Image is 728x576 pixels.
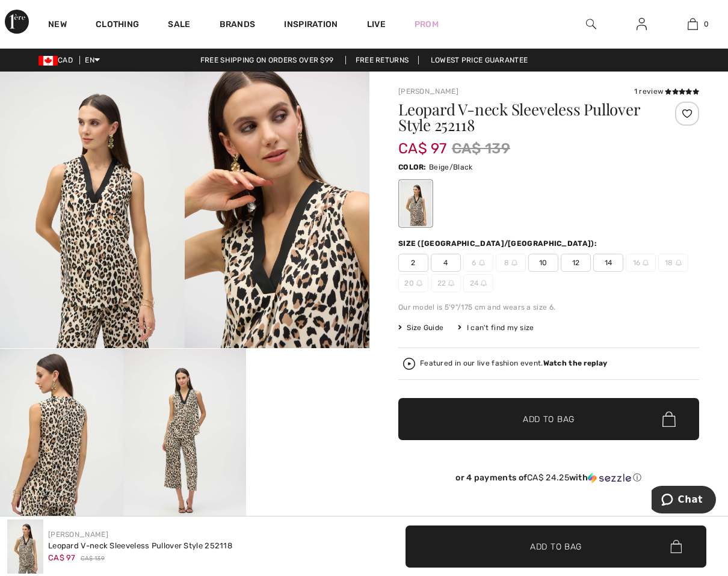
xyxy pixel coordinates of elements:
img: Bag.svg [662,411,676,427]
span: Size Guide [398,322,443,333]
span: 2 [398,254,428,272]
img: search the website [586,17,596,31]
img: Leopard V-neck Sleeveless Pullover Style 252118. 4 [123,349,247,533]
span: 0 [704,19,709,29]
img: Leopard V-neck Sleeveless Pullover Style 252118 [7,519,43,574]
a: Sign In [627,17,656,32]
span: CA$ 139 [452,138,510,159]
div: or 4 payments ofCA$ 24.25withSezzle Click to learn more about Sezzle [398,473,699,488]
a: Prom [415,18,439,31]
div: Leopard V-neck Sleeveless Pullover Style 252118 [48,540,232,552]
span: 12 [561,254,591,272]
span: EN [85,56,100,64]
span: 20 [398,274,428,292]
span: CA$ 97 [398,128,447,157]
span: CA$ 97 [48,553,76,562]
span: 16 [626,254,656,272]
a: Live [367,18,386,31]
span: Inspiration [284,19,338,32]
div: Our model is 5'9"/175 cm and wears a size 6. [398,302,699,313]
img: ring-m.svg [643,260,649,266]
div: Featured in our live fashion event. [420,360,607,367]
span: Add to Bag [530,540,582,553]
span: 22 [431,274,461,292]
img: ring-m.svg [416,280,422,286]
span: 14 [593,254,623,272]
strong: Watch the replay [543,359,608,367]
span: Color: [398,163,427,171]
iframe: Opens a widget where you can chat to one of our agents [652,486,716,516]
div: I can't find my size [458,322,534,333]
span: CA$ 24.25 [527,473,569,483]
div: Size ([GEOGRAPHIC_DATA]/[GEOGRAPHIC_DATA]): [398,238,599,249]
button: Add to Bag [398,398,699,440]
a: Lowest Price Guarantee [421,56,538,64]
img: ring-m.svg [676,260,682,266]
img: ring-m.svg [511,260,517,266]
span: 24 [463,274,493,292]
a: [PERSON_NAME] [48,530,108,539]
span: 6 [463,254,493,272]
img: ring-m.svg [481,280,487,286]
a: New [48,19,67,32]
span: 18 [658,254,688,272]
span: Beige/Black [429,163,472,171]
span: CAD [39,56,78,64]
img: Canadian Dollar [39,56,58,66]
img: ring-m.svg [448,280,454,286]
img: Leopard V-neck Sleeveless Pullover Style 252118. 2 [185,72,369,348]
a: Sale [168,19,190,32]
a: Brands [220,19,256,32]
h1: Leopard V-neck Sleeveless Pullover Style 252118 [398,102,649,133]
a: Clothing [96,19,139,32]
span: 8 [496,254,526,272]
video: Your browser does not support the video tag. [246,349,369,410]
img: My Bag [688,17,698,31]
img: My Info [637,17,647,31]
span: 4 [431,254,461,272]
img: Bag.svg [670,540,682,553]
img: ring-m.svg [479,260,485,266]
div: Beige/Black [400,181,431,226]
span: Add to Bag [523,413,575,426]
img: Watch the replay [403,358,415,370]
img: 1ère Avenue [5,10,29,34]
a: Free Returns [345,56,419,64]
span: CA$ 139 [81,554,105,563]
a: [PERSON_NAME] [398,87,458,96]
span: 10 [528,254,558,272]
a: Free shipping on orders over $99 [191,56,344,64]
div: or 4 payments of with [398,473,699,483]
div: 1 review [634,86,699,97]
a: 0 [668,17,718,31]
button: Add to Bag [406,525,706,568]
img: Sezzle [588,473,631,483]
